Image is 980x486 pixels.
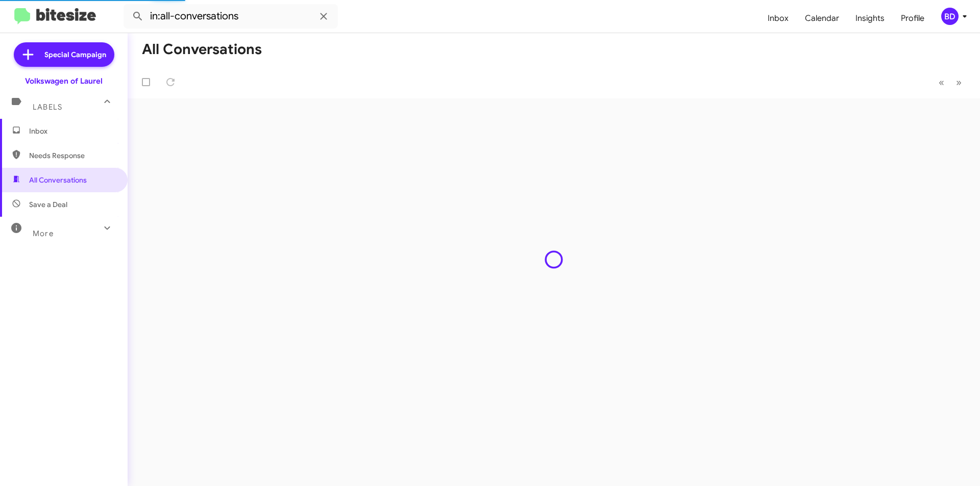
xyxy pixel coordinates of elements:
button: Previous [933,72,950,93]
a: Insights [847,4,893,33]
nav: Page navigation example [933,72,968,93]
a: Inbox [759,4,797,33]
h1: All Conversations [142,41,262,58]
button: BD [933,8,969,25]
a: Calendar [797,4,847,33]
span: Labels [33,103,62,112]
div: Volkswagen of Laurel [25,76,103,86]
button: Next [950,72,968,93]
input: Search [124,4,338,29]
span: Inbox [29,126,116,136]
span: Save a Deal [29,199,67,210]
div: BD [941,8,959,25]
span: Special Campaign [44,49,106,60]
span: Needs Response [29,150,116,161]
span: More [33,229,54,238]
a: Special Campaign [14,42,114,67]
span: All Conversations [29,175,87,185]
span: « [939,76,944,89]
a: Profile [893,4,933,33]
span: » [956,76,962,89]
